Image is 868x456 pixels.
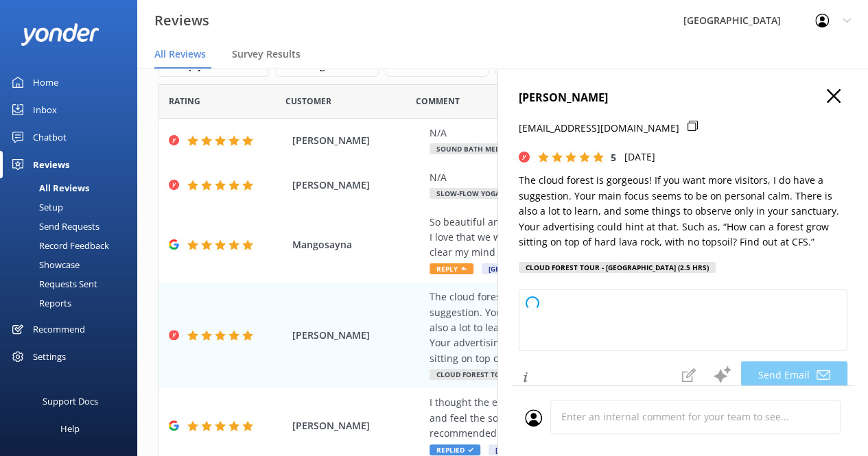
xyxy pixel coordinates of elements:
img: user_profile.svg [525,409,542,427]
span: Date [169,95,200,108]
div: N/A [430,170,754,185]
span: Question [416,95,460,108]
div: Record Feedback [8,236,109,255]
span: [PERSON_NAME] [292,178,423,193]
div: Recommend [33,315,85,343]
div: Home [33,69,58,96]
span: Slow-Flow Yoga In The Clouds (Wednesdays & Thursdays) [430,188,668,199]
h3: Reviews [154,10,209,32]
span: Replied [430,444,480,455]
button: Close [827,89,841,104]
span: [PERSON_NAME] [292,133,423,148]
div: Help [60,415,80,442]
div: Send Requests [8,217,99,236]
span: Sound Bath Meditation Journey [430,143,569,154]
div: Chatbot [33,123,67,151]
span: Date [285,95,331,108]
p: [DATE] [624,149,655,165]
div: Reviews [33,151,69,178]
span: Reply [430,263,473,274]
a: Setup [8,197,137,217]
a: All Reviews [8,178,137,197]
span: All Reviews [154,47,206,61]
span: 5 [611,151,616,164]
span: [GEOGRAPHIC_DATA] [489,444,572,455]
div: Cloud Forest Tour - [GEOGRAPHIC_DATA] (2.5 hrs) [519,262,716,273]
div: Settings [33,343,66,370]
span: [GEOGRAPHIC_DATA] [482,263,565,274]
div: Support Docs [43,387,98,415]
h4: [PERSON_NAME] [519,89,847,107]
div: Setup [8,197,63,217]
p: [EMAIL_ADDRESS][DOMAIN_NAME] [519,121,679,136]
div: I thought the experience of the sound bath was amazing. I could see and feel the sounds as [PERSO... [430,395,754,441]
div: Requests Sent [8,274,97,293]
div: Inbox [33,96,57,123]
span: Survey Results [232,47,301,61]
div: So beautiful and peaceful. The energy of the site is cozy and tranquil. I love that we were able ... [430,215,754,261]
a: Send Requests [8,217,137,236]
div: Showcase [8,255,80,274]
div: The cloud forest is gorgeous! If you want more visitors, I do have a suggestion. Your main focus ... [430,289,754,366]
a: Requests Sent [8,274,137,293]
a: Reports [8,293,137,313]
div: N/A [430,125,754,141]
span: [PERSON_NAME] [292,418,423,433]
img: yonder-white-logo.png [21,23,99,46]
span: [PERSON_NAME] [292,328,423,343]
span: Cloud Forest Tour - [GEOGRAPHIC_DATA] (2.5 hrs) [430,369,626,380]
a: Showcase [8,255,137,274]
p: The cloud forest is gorgeous! If you want more visitors, I do have a suggestion. Your main focus ... [519,173,847,250]
span: Mangosayna [292,237,423,252]
div: All Reviews [8,178,89,197]
a: Record Feedback [8,236,137,255]
div: Reports [8,293,71,313]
